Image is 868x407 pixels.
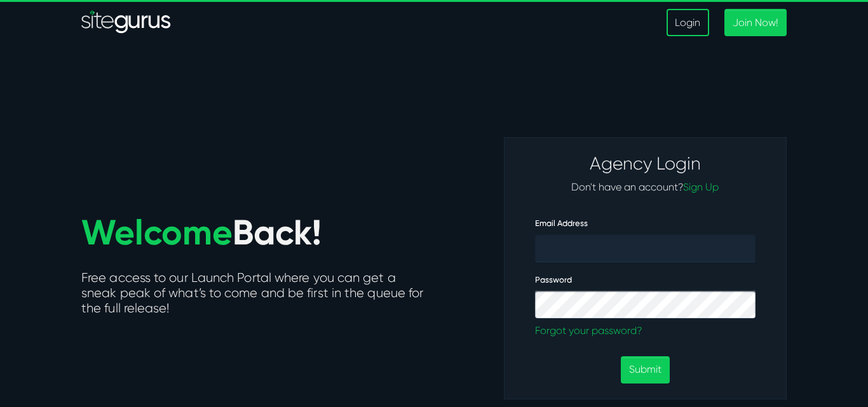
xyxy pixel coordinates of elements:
[81,10,172,36] a: SiteGurus
[81,211,233,253] span: Welcome
[667,9,709,36] a: Login
[81,270,424,319] h5: Free access to our Launch Portal where you can get a sneak peak of what’s to come and be first in...
[535,180,756,195] p: Don't have an account?
[724,9,787,36] a: Join Now!
[535,275,572,285] label: Password
[535,323,756,338] a: Forgot your password?
[683,181,719,193] a: Sign Up
[535,153,756,175] h3: Agency Login
[81,213,412,251] h1: Back!
[81,10,172,36] img: Sitegurus Logo
[535,218,588,229] label: Email Address
[621,356,670,384] button: Submit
